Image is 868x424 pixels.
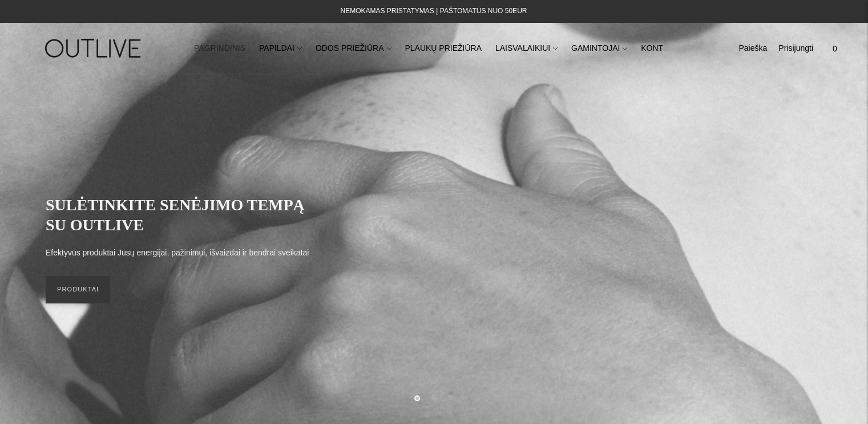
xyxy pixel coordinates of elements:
div: NEMOKAMAS PRISTATYMAS Į PAŠTOMATUS NUO 50EUR [341,5,527,18]
p: Efektyvūs produktai Jūsų energijai, pažinimui, išvaizdai ir bendrai sveikatai [46,246,309,260]
button: Move carousel to slide 1 [414,395,420,401]
a: PLAUKŲ PRIEŽIŪRA [405,36,482,61]
button: Move carousel to slide 3 [448,394,454,400]
a: PAPILDAI [259,36,302,61]
img: OUTLIVE [23,29,165,68]
a: GAMINTOJAI [571,36,627,61]
h2: SULĖTINKITE SENĖJIMO TEMPĄ SU OUTLIVE [46,195,320,235]
a: PRODUKTAI [46,276,110,303]
a: Paieška [738,36,767,61]
a: LAISVALAIKIUI [495,36,558,61]
a: 0 [825,36,845,61]
a: Prisijungti [778,36,813,61]
a: ODOS PRIEŽIŪRA [316,36,391,61]
a: PAGRINDINIS [194,36,245,61]
span: 0 [827,41,843,57]
button: Move carousel to slide 2 [431,394,437,400]
a: KONTAKTAI [641,36,685,61]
